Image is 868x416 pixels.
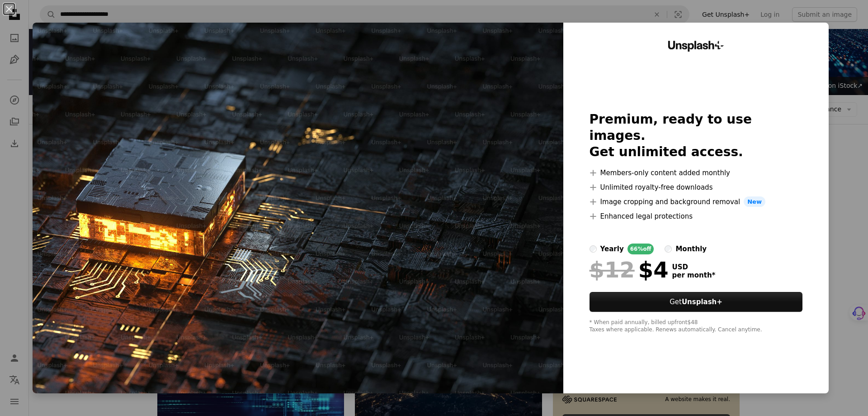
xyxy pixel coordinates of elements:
[590,319,803,334] div: * When paid annually, billed upfront $48 Taxes where applicable. Renews automatically. Cancel any...
[590,167,803,178] li: Members-only content added monthly
[590,196,803,207] li: Image cropping and background removal
[590,292,803,312] button: GetUnsplash+
[590,182,803,193] li: Unlimited royalty-free downloads
[590,258,635,282] span: $12
[682,298,722,306] strong: Unsplash+
[627,244,654,254] div: 66% off
[672,271,716,279] span: per month *
[665,245,672,253] input: monthly
[590,211,803,222] li: Enhanced legal protections
[672,263,716,271] span: USD
[600,244,624,254] div: yearly
[744,196,765,207] span: New
[590,111,803,160] h2: Premium, ready to use images. Get unlimited access.
[675,244,707,254] div: monthly
[590,258,669,282] div: $4
[590,245,597,253] input: yearly66%off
